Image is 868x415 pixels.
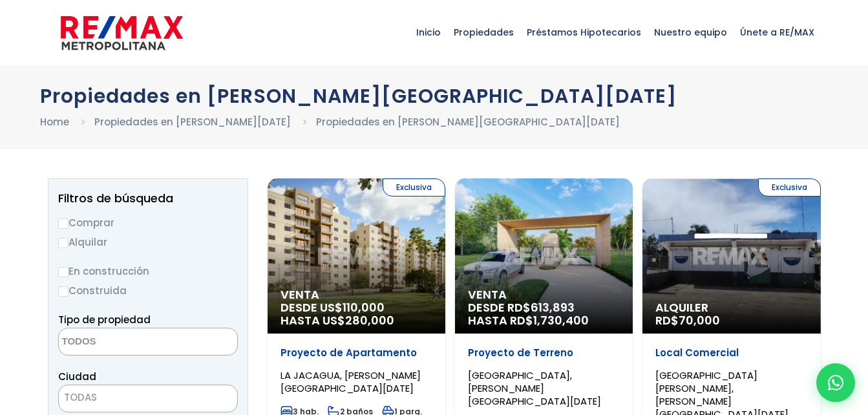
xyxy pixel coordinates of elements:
span: HASTA RD$ [468,314,620,327]
p: Local Comercial [655,346,807,359]
span: Únete a RE/MAX [734,13,821,52]
span: DESDE RD$ [468,301,620,327]
label: Comprar [58,215,238,231]
label: Alquilar [58,234,238,250]
input: En construcción [58,267,69,277]
span: DESDE US$ [281,301,432,327]
span: Exclusiva [383,178,445,197]
span: Inicio [410,13,447,52]
span: LA JACAGUA, [PERSON_NAME][GEOGRAPHIC_DATA][DATE] [281,368,421,395]
label: Construida [58,282,238,299]
p: Proyecto de Terreno [468,346,620,359]
textarea: Search [59,328,184,356]
span: Propiedades [447,13,520,52]
span: Venta [281,288,432,301]
span: RD$ [655,312,720,328]
span: Ciudad [58,370,96,383]
span: 110,000 [343,299,385,315]
span: TODAS [59,388,237,407]
p: Proyecto de Apartamento [281,346,432,359]
span: Tipo de propiedad [58,313,151,326]
span: Alquiler [655,301,807,314]
h2: Filtros de búsqueda [58,192,238,205]
span: 613,893 [531,299,575,315]
span: Venta [468,288,620,301]
input: Construida [58,286,69,297]
img: remax-metropolitana-logo [61,14,183,52]
span: Préstamos Hipotecarios [520,13,648,52]
span: 1,730,400 [533,312,589,328]
input: Comprar [58,218,69,229]
span: Exclusiva [758,178,821,197]
li: Propiedades en [PERSON_NAME][GEOGRAPHIC_DATA][DATE] [316,114,620,130]
a: Home [40,115,69,129]
h1: Propiedades en [PERSON_NAME][GEOGRAPHIC_DATA][DATE] [40,85,829,107]
span: Nuestro equipo [648,13,734,52]
span: TODAS [64,390,97,404]
span: HASTA US$ [281,314,432,327]
input: Alquilar [58,238,69,248]
a: Propiedades en [PERSON_NAME][DATE] [94,115,291,129]
span: [GEOGRAPHIC_DATA], [PERSON_NAME][GEOGRAPHIC_DATA][DATE] [468,368,601,408]
span: 70,000 [679,312,720,328]
label: En construcción [58,263,238,279]
span: TODAS [58,385,238,412]
span: 280,000 [345,312,394,328]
